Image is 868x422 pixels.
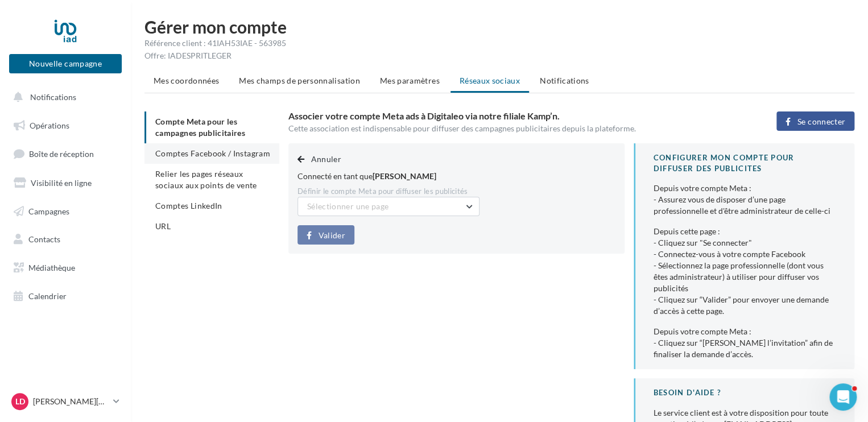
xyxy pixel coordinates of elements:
span: URL [155,221,171,231]
a: Opérations [7,114,124,138]
span: Campagnes [28,206,69,216]
p: [PERSON_NAME][DEMOGRAPHIC_DATA] [33,396,109,407]
span: Visibilité en ligne [31,178,92,188]
span: Médiathèque [28,263,75,272]
div: Depuis cette page : - Cliquez sur "Se connecter" - Connectez-vous à votre compte Facebook - Sélec... [654,226,836,317]
h3: Associer votre compte Meta ads à Digitaleo via notre filiale Kamp’n. [288,111,739,121]
button: Annuler [297,152,346,166]
button: Valider [297,225,354,245]
button: Nouvelle campagne [9,54,122,73]
span: LD [15,396,25,407]
div: Cette association est indispensable pour diffuser des campagnes publicitaires depuis la plateforme. [288,123,739,134]
span: Valider [319,231,345,240]
button: Se connecter [776,111,854,131]
span: Se connecter [797,117,845,126]
a: Contacts [7,227,124,251]
span: Mes paramètres [380,76,440,85]
a: Calendrier [7,284,124,308]
span: Calendrier [28,291,67,301]
button: Sélectionner une page [297,197,480,216]
span: [PERSON_NAME] [373,171,436,181]
span: Mes champs de personnalisation [239,76,360,85]
iframe: Intercom live chat [829,383,857,411]
button: Notifications [7,85,119,109]
div: Offre: IADESPRITLEGER [144,50,854,61]
div: CONFIGURER MON COMPTE POUR DIFFUSER DES PUBLICITES [654,152,836,173]
span: Comptes Facebook / Instagram [155,148,270,158]
div: Définir le compte Meta pour diffuser les publicités [297,187,615,197]
span: Notifications [30,92,76,102]
h1: Gérer mon compte [144,18,854,35]
a: LD [PERSON_NAME][DEMOGRAPHIC_DATA] [9,391,122,412]
a: Boîte de réception [7,142,124,166]
span: Opérations [30,121,69,130]
span: Relier les pages réseaux sociaux aux points de vente [155,169,257,190]
a: Visibilité en ligne [7,171,124,195]
span: Mes coordonnées [154,76,219,85]
div: Référence client : 41IAH53IAE - 563985 [144,38,854,49]
a: Campagnes [7,200,124,224]
span: Comptes LinkedIn [155,201,222,210]
div: Depuis votre compte Meta : - Assurez vous de disposer d’une page professionnelle et d'être admini... [654,183,836,217]
span: Sélectionner une page [307,201,388,211]
span: Contacts [28,234,60,244]
a: Médiathèque [7,256,124,280]
span: Annuler [311,154,341,164]
div: Depuis votre compte Meta : - Cliquez sur “[PERSON_NAME] l’invitation” afin de finaliser la demand... [654,326,836,360]
span: Notifications [540,76,589,85]
div: BESOIN D'AIDE ? [654,387,836,398]
div: Connecté en tant que [297,171,615,182]
span: Boîte de réception [29,149,94,159]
